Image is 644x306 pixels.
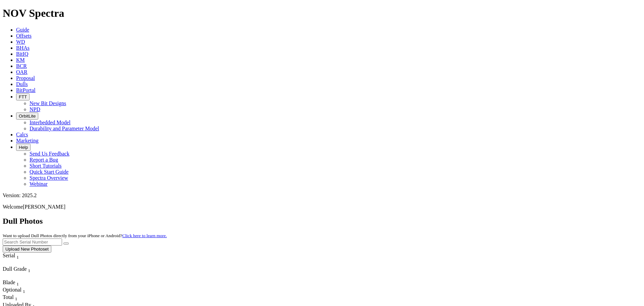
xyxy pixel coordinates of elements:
[16,27,29,33] a: Guide
[3,266,27,272] span: Dull Grade
[30,181,48,187] a: Webinar
[23,289,25,294] sub: 1
[19,94,27,99] span: FTT
[3,253,31,266] div: Sort None
[3,287,21,293] span: Optional
[16,87,36,93] a: BitPortal
[30,175,68,181] a: Spectra Overview
[3,233,167,238] small: Want to upload Dull Photos directly from your iPhone or Android?
[3,273,50,279] div: Column Menu
[30,126,99,131] a: Durability and Parameter Model
[3,287,26,294] div: Sort None
[16,138,39,143] a: Marketing
[16,93,30,100] button: FTT
[30,120,70,125] a: Interbedded Model
[3,260,31,266] div: Column Menu
[16,281,19,287] sub: 1
[3,246,51,253] button: Upload New Photoset
[30,100,66,106] a: New Bit Designs
[3,266,50,279] div: Sort None
[16,132,28,137] a: Calcs
[3,238,62,246] input: Search Serial Number
[16,69,28,75] a: OAR
[30,157,58,163] a: Report a Bug
[23,287,25,293] span: Sort None
[16,253,19,258] span: Sort None
[3,204,641,210] p: Welcome
[16,113,38,120] button: OrbitLite
[19,114,36,119] span: OrbitLite
[16,45,30,51] a: BHAs
[3,266,50,273] div: Dull Grade Sort None
[30,106,40,112] a: NPD
[3,253,15,258] span: Serial
[16,255,19,260] sub: 1
[3,294,26,302] div: Sort None
[16,75,35,81] a: Proposal
[28,268,31,273] sub: 1
[3,217,641,226] h2: Dull Photos
[16,144,31,151] button: Help
[16,63,27,69] a: BCR
[15,294,17,300] span: Sort None
[28,266,31,272] span: Sort None
[3,279,15,285] span: Blade
[3,7,641,19] h1: NOV Spectra
[16,279,19,285] span: Sort None
[30,163,62,169] a: Short Tutorials
[16,57,25,63] a: KM
[30,169,68,175] a: Quick Start Guide
[3,279,26,287] div: Sort None
[30,151,69,157] a: Send Us Feedback
[122,233,167,238] a: Click here to learn more.
[3,294,14,300] span: Total
[3,279,26,287] div: Blade Sort None
[23,204,65,210] span: [PERSON_NAME]
[16,33,32,39] a: Offsets
[15,297,17,302] sub: 1
[3,192,641,199] div: Version: 2025.2
[3,287,26,294] div: Optional Sort None
[16,81,28,87] a: Dulls
[16,51,28,57] a: BitIQ
[19,145,28,150] span: Help
[3,253,31,260] div: Serial Sort None
[3,294,26,302] div: Total Sort None
[16,39,25,45] a: WD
